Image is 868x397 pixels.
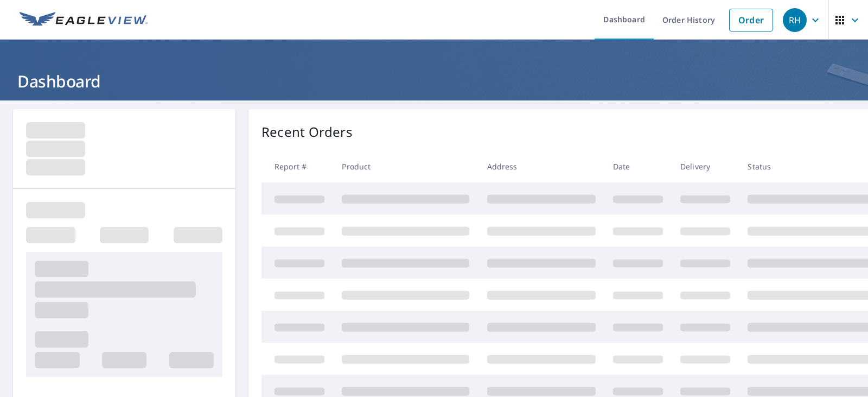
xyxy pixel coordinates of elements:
th: Address [478,150,604,182]
th: Product [333,150,478,182]
th: Date [604,150,672,182]
th: Delivery [672,150,739,182]
img: EV Logo [20,12,148,28]
h1: Dashboard [13,70,855,92]
a: Order [729,9,773,31]
p: Recent Orders [261,122,353,142]
div: RH [783,8,807,32]
th: Report # [261,150,333,182]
